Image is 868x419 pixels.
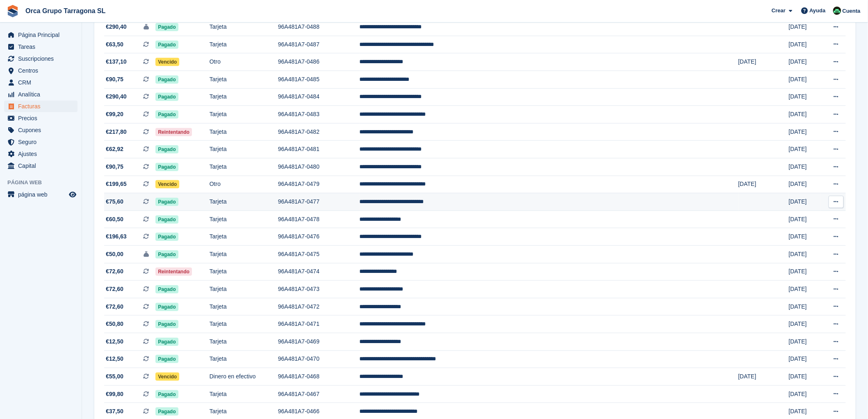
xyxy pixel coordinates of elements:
[4,77,78,88] a: menu
[22,4,109,18] a: Orca Grupo Tarragona SL
[278,316,359,333] td: 96A481A7-0471
[278,158,359,176] td: 96A481A7-0480
[278,36,359,53] td: 96A481A7-0487
[18,41,67,53] span: Tareas
[278,88,359,106] td: 96A481A7-0484
[278,106,359,124] td: 96A481A7-0483
[18,65,67,76] span: Centros
[789,333,820,350] td: [DATE]
[4,136,78,148] a: menu
[155,180,179,188] span: Vencido
[789,53,820,71] td: [DATE]
[278,193,359,211] td: 96A481A7-0477
[106,337,123,346] span: €12,50
[789,36,820,53] td: [DATE]
[7,179,82,187] span: Página web
[278,298,359,316] td: 96A481A7-0472
[106,372,123,381] span: €55,00
[106,110,123,119] span: €99,20
[155,93,178,101] span: Pagado
[210,36,278,53] td: Tarjeta
[210,211,278,228] td: Tarjeta
[106,285,123,293] span: €72,60
[155,110,178,119] span: Pagado
[772,7,786,15] span: Crear
[210,281,278,298] td: Tarjeta
[18,189,67,200] span: página web
[789,263,820,281] td: [DATE]
[833,7,841,15] img: Tania
[4,29,78,41] a: menu
[210,298,278,316] td: Tarjeta
[789,350,820,368] td: [DATE]
[789,281,820,298] td: [DATE]
[106,163,123,171] span: €90,75
[18,77,67,88] span: CRM
[155,408,178,416] span: Pagado
[278,228,359,246] td: 96A481A7-0476
[155,198,178,206] span: Pagado
[155,390,178,398] span: Pagado
[106,75,123,84] span: €90,75
[155,285,178,293] span: Pagado
[106,197,123,206] span: €75,60
[210,333,278,350] td: Tarjeta
[210,18,278,36] td: Tarjeta
[210,53,278,71] td: Otro
[155,338,178,346] span: Pagado
[278,385,359,403] td: 96A481A7-0467
[789,246,820,263] td: [DATE]
[278,71,359,89] td: 96A481A7-0485
[843,7,861,15] span: Cuenta
[155,250,178,259] span: Pagado
[155,303,178,311] span: Pagado
[210,246,278,263] td: Tarjeta
[18,160,67,172] span: Capital
[789,368,820,386] td: [DATE]
[106,302,123,311] span: €72,60
[155,23,178,31] span: Pagado
[155,145,178,153] span: Pagado
[106,40,123,49] span: €63,50
[18,112,67,124] span: Precios
[278,211,359,228] td: 96A481A7-0478
[789,88,820,106] td: [DATE]
[18,101,67,112] span: Facturas
[18,136,67,148] span: Seguro
[210,71,278,89] td: Tarjeta
[810,7,826,15] span: Ayuda
[738,176,789,193] td: [DATE]
[278,176,359,193] td: 96A481A7-0479
[278,333,359,350] td: 96A481A7-0469
[155,320,178,328] span: Pagado
[789,316,820,333] td: [DATE]
[18,89,67,100] span: Analítica
[4,189,78,200] a: menú
[4,160,78,172] a: menu
[278,18,359,36] td: 96A481A7-0488
[789,211,820,228] td: [DATE]
[68,190,78,199] a: Vista previa de la tienda
[278,263,359,281] td: 96A481A7-0474
[18,148,67,160] span: Ajustes
[278,123,359,141] td: 96A481A7-0482
[210,385,278,403] td: Tarjeta
[789,18,820,36] td: [DATE]
[789,71,820,89] td: [DATE]
[4,41,78,53] a: menu
[789,176,820,193] td: [DATE]
[155,58,179,66] span: Vencido
[789,385,820,403] td: [DATE]
[278,350,359,368] td: 96A481A7-0470
[278,368,359,386] td: 96A481A7-0468
[210,123,278,141] td: Tarjeta
[210,193,278,211] td: Tarjeta
[789,228,820,246] td: [DATE]
[278,246,359,263] td: 96A481A7-0475
[106,145,123,153] span: €62,92
[4,65,78,76] a: menu
[4,124,78,136] a: menu
[106,407,123,416] span: €37,50
[155,373,179,381] span: Vencido
[155,268,192,276] span: Reintentando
